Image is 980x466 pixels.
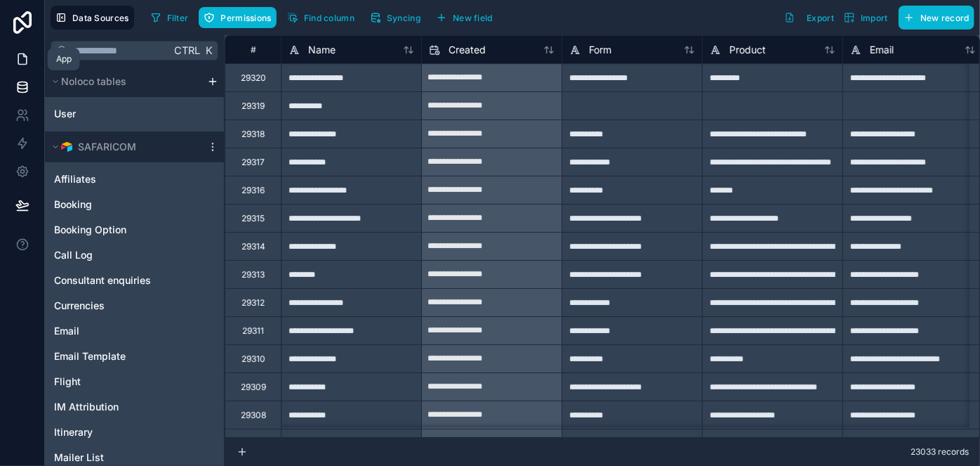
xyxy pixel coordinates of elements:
div: 29310 [241,354,265,365]
span: 23033 records [911,446,969,458]
span: Filter [167,13,189,23]
a: New record [893,6,974,30]
span: Import [861,13,888,23]
div: 29320 [241,72,266,84]
button: Export [779,6,839,30]
a: Permissions [199,7,282,28]
div: 29309 [241,382,266,393]
a: Syncing [365,7,431,28]
button: Data Sources [51,6,134,30]
span: Created [449,43,486,57]
span: Export [807,13,834,23]
span: Form [589,43,611,57]
span: New record [920,13,969,23]
div: 29319 [241,101,265,112]
span: Permissions [220,13,271,23]
div: # [236,44,270,55]
div: 29311 [242,325,264,337]
div: 29313 [241,269,265,280]
div: 29312 [241,297,265,309]
span: Data Sources [72,13,129,23]
div: 29314 [241,241,265,252]
button: Permissions [199,7,276,28]
button: Import [839,6,893,30]
div: 29315 [241,213,265,224]
button: New record [899,6,974,30]
div: 29317 [241,157,265,168]
div: 29316 [241,185,265,196]
span: Name [308,43,336,57]
button: Syncing [365,7,425,28]
div: 29308 [241,410,266,421]
button: Filter [145,7,194,28]
span: New field [453,13,493,23]
span: Ctrl [173,41,201,59]
span: Find column [304,13,355,23]
span: Product [729,43,766,57]
span: Email [870,43,894,57]
button: New field [431,7,498,28]
span: K [204,46,213,56]
div: 29318 [241,129,265,140]
button: Find column [282,7,359,28]
span: Syncing [387,13,421,23]
div: App [56,53,72,65]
